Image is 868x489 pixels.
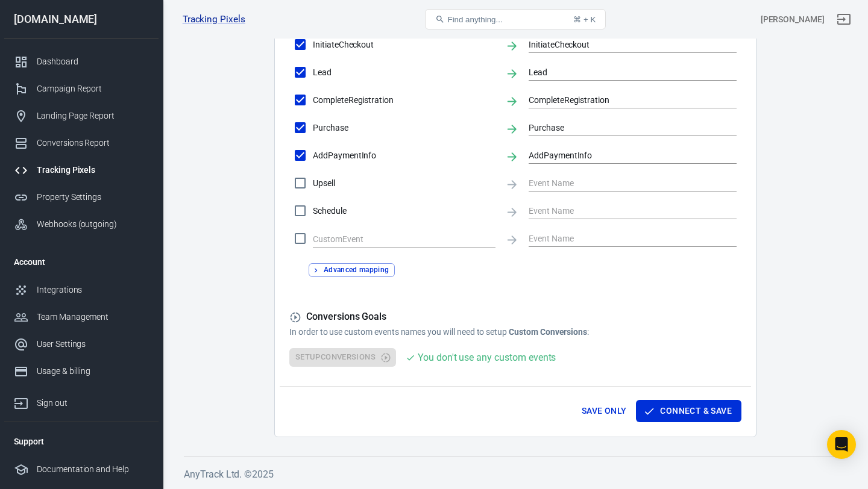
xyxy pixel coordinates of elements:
[4,14,159,25] div: [DOMAIN_NAME]
[37,164,149,176] div: Tracking Pixels
[4,157,159,184] a: Tracking Pixels
[4,358,159,385] a: Usage & billing
[4,331,159,358] a: User Settings
[636,400,741,422] button: Connect & Save
[418,350,556,365] div: You don't use any custom events
[37,463,149,476] div: Documentation and Help
[37,55,149,68] div: Dashboard
[313,39,495,51] span: InitiateCheckout
[313,94,495,107] span: CompleteRegistration
[37,137,149,149] div: Conversions Report
[761,13,825,26] div: Account id: Ul97uTIP
[4,129,159,157] a: Conversions Report
[4,385,159,417] a: Sign out
[4,184,159,211] a: Property Settings
[4,102,159,129] a: Landing Page Report
[37,338,149,350] div: User Settings
[529,64,719,79] input: Event Name
[309,263,395,277] button: Advanced mapping
[289,326,741,338] p: In order to use custom events names you will need to setup :
[529,37,719,52] input: Event Name
[37,284,149,296] div: Integrations
[4,211,159,238] a: Webhooks (outgoing)
[313,149,495,162] span: AddPaymentInfo
[313,66,495,79] span: Lead
[37,311,149,323] div: Team Management
[37,218,149,231] div: Webhooks (outgoing)
[829,5,858,34] a: Sign out
[4,427,159,456] li: Support
[573,15,596,24] div: ⌘ + K
[529,231,719,246] input: Event Name
[313,205,495,217] span: Schedule
[425,9,606,30] button: Find anything...⌘ + K
[447,15,502,24] span: Find anything...
[529,175,719,190] input: Event Name
[37,397,149,410] div: Sign out
[4,276,159,304] a: Integrations
[4,248,159,276] li: Account
[183,13,245,26] a: Tracking Pixels
[509,327,587,337] strong: Custom Conversions
[37,83,149,95] div: Campaign Report
[577,400,632,422] button: Save Only
[4,48,159,75] a: Dashboard
[37,191,149,204] div: Property Settings
[313,232,477,247] input: Clear
[313,122,495,134] span: Purchase
[289,311,741,323] h5: Conversions Goals
[37,110,149,122] div: Landing Page Report
[184,467,847,482] h6: AnyTrack Ltd. © 2025
[529,203,719,218] input: Event Name
[4,75,159,102] a: Campaign Report
[529,120,719,135] input: Event Name
[529,148,719,163] input: Event Name
[313,177,495,190] span: Upsell
[827,430,856,459] div: Open Intercom Messenger
[37,365,149,378] div: Usage & billing
[4,304,159,331] a: Team Management
[529,92,719,107] input: Event Name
